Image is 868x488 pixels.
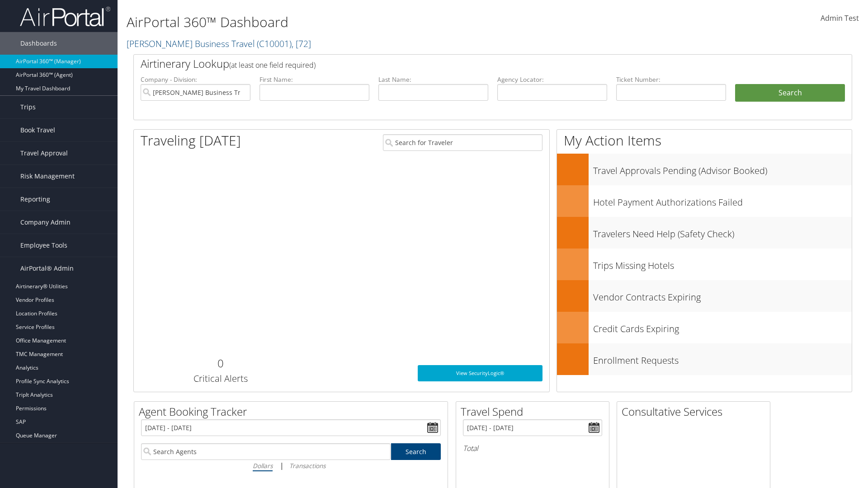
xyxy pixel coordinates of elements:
i: Transactions [289,461,325,470]
label: First Name: [259,75,369,84]
span: Risk Management [20,165,75,188]
div: | [141,460,441,471]
a: Search [391,443,441,460]
h3: Credit Cards Expiring [593,318,852,335]
a: Admin Test [821,5,859,33]
span: AirPortal® Admin [20,257,74,280]
h3: Trips Missing Hotels [593,255,852,272]
label: Ticket Number: [616,75,726,84]
span: Employee Tools [20,234,67,257]
i: Dollars [253,461,273,470]
h2: 0 [141,356,300,371]
button: Search [735,84,845,102]
span: Dashboards [20,32,57,55]
span: Company Admin [20,211,71,234]
h2: Travel Spend [461,404,609,419]
a: Trips Missing Hotels [557,249,852,280]
a: Travel Approvals Pending (Advisor Booked) [557,154,852,185]
span: Travel Approval [20,142,68,164]
h2: Consultative Services [622,404,770,419]
label: Company - Division: [141,75,250,84]
h1: My Action Items [557,131,852,150]
a: Enrollment Requests [557,343,852,375]
h3: Hotel Payment Authorizations Failed [593,192,852,209]
a: Hotel Payment Authorizations Failed [557,185,852,217]
span: Admin Test [821,13,859,23]
input: Search for Traveler [383,134,542,151]
a: View SecurityLogic® [418,365,542,381]
h1: Traveling [DATE] [141,131,241,150]
img: airportal-logo.png [20,6,110,27]
a: Travelers Need Help (Safety Check) [557,217,852,249]
h3: Enrollment Requests [593,350,852,367]
label: Last Name: [378,75,488,84]
a: [PERSON_NAME] Business Travel [127,38,311,50]
h2: Airtinerary Lookup [141,56,785,71]
label: Agency Locator: [497,75,607,84]
h3: Travelers Need Help (Safety Check) [593,223,852,240]
h3: Critical Alerts [141,372,300,385]
span: Reporting [20,188,50,211]
span: Trips [20,96,36,118]
a: Vendor Contracts Expiring [557,280,852,312]
h3: Vendor Contracts Expiring [593,286,852,304]
h6: Total [463,443,602,453]
span: , [ 72 ] [292,38,311,50]
span: ( C10001 ) [257,38,292,50]
span: Book Travel [20,119,55,141]
span: (at least one field required) [229,60,316,70]
h2: Agent Booking Tracker [139,404,448,419]
input: Search Agents [141,443,391,460]
h3: Travel Approvals Pending (Advisor Booked) [593,160,852,177]
h1: AirPortal 360™ Dashboard [127,13,615,32]
a: Credit Cards Expiring [557,312,852,343]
